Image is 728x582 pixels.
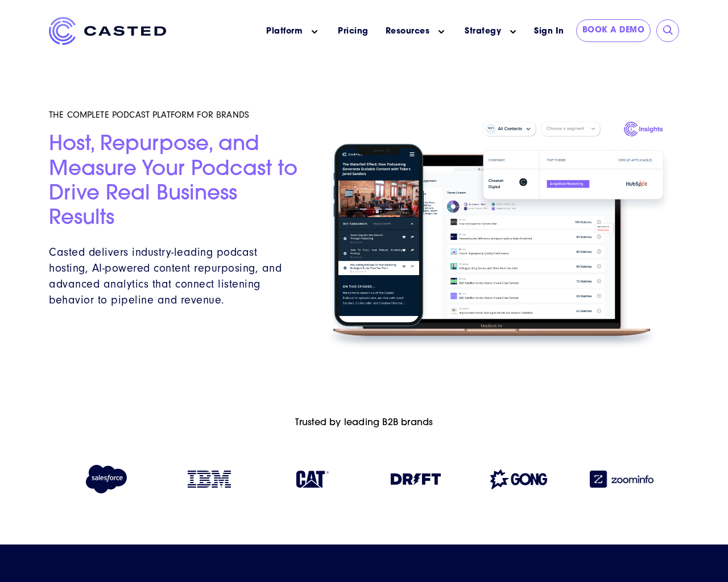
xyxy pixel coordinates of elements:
[49,246,282,306] span: Casted delivers industry-leading podcast hosting, AI-powered content repurposing, and advanced an...
[338,26,369,38] a: Pricing
[49,17,166,45] img: Casted_Logo_Horizontal_FullColor_PUR_BLUE
[590,471,653,488] img: Zoominfo logo
[183,17,528,46] nav: Main menu
[386,26,430,38] a: Resources
[490,469,547,489] img: Gong logo
[188,471,231,488] img: IBM logo
[49,109,304,120] h5: THE COMPLETE PODCAST PLATFORM FOR BRANDS
[266,26,303,38] a: Platform
[81,465,132,493] img: Salesforce logo
[663,25,674,36] input: Submit
[576,19,651,42] a: Book a Demo
[296,471,329,488] img: Caterpillar logo
[528,19,570,44] a: Sign In
[317,116,679,356] img: Homepage Hero
[391,473,441,485] img: Drift logo
[465,26,501,38] a: Strategy
[49,133,304,231] h2: Host, Repurpose, and Measure Your Podcast to Drive Real Business Results
[49,418,679,429] h6: Trusted by leading B2B brands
